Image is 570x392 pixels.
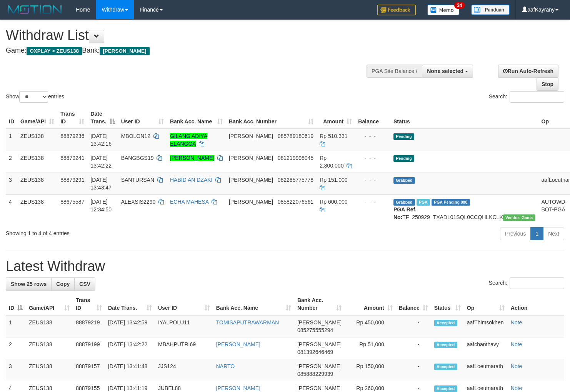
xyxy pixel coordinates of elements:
span: Pending [393,155,414,162]
a: [PERSON_NAME] [216,341,260,347]
select: Showentries [19,91,48,103]
th: Amount: activate to sort column ascending [317,107,355,129]
th: Status: activate to sort column ascending [431,293,464,315]
span: [DATE] 13:42:16 [90,133,112,147]
td: ZEUS138 [17,173,57,194]
td: IYALPOLU11 [155,315,213,337]
span: Grabbed [393,199,415,206]
span: [PERSON_NAME] [297,319,342,326]
span: 88879236 [60,133,84,139]
th: Bank Acc. Number: activate to sort column ascending [226,107,317,129]
a: Next [543,227,564,240]
a: Copy [51,277,75,291]
td: Rp 150,000 [345,359,396,381]
span: [DATE] 13:42:22 [90,155,112,169]
span: 88879291 [60,177,84,183]
th: Balance: activate to sort column ascending [396,293,431,315]
span: Copy 085888229939 to clipboard [297,371,333,377]
a: Stop [537,78,558,91]
span: Grabbed [393,177,415,184]
a: NARTO [216,363,235,369]
span: 34 [454,2,465,9]
td: 2 [6,337,26,359]
td: aafLoeutnarath [464,359,508,381]
a: Previous [500,227,531,240]
div: - - - [358,132,387,140]
td: Rp 51,000 [345,337,396,359]
a: ECHA MAHESA [170,199,208,205]
th: Game/API: activate to sort column ascending [26,293,73,315]
img: panduan.png [471,5,510,15]
a: [PERSON_NAME] [170,155,214,161]
span: Accepted [434,385,457,392]
span: Rp 510.331 [320,133,347,139]
td: [DATE] 13:41:48 [105,359,155,381]
span: Copy 085275555294 to clipboard [297,327,333,333]
th: User ID: activate to sort column ascending [118,107,167,129]
span: Marked by aafpengsreynich [417,199,430,206]
th: Bank Acc. Number: activate to sort column ascending [294,293,345,315]
th: Op: activate to sort column ascending [464,293,508,315]
th: Amount: activate to sort column ascending [345,293,396,315]
a: Show 25 rows [6,277,52,291]
span: SANTURSAN [121,177,154,183]
img: MOTION_logo.png [6,4,64,15]
span: Accepted [434,320,457,326]
span: OXPLAY > ZEUS138 [27,47,82,55]
a: HABID AN DZAKI [170,177,212,183]
span: Copy 085789180619 to clipboard [278,133,313,139]
th: ID: activate to sort column descending [6,293,26,315]
span: Copy 081219998045 to clipboard [278,155,313,161]
td: 88879219 [73,315,105,337]
img: Feedback.jpg [377,5,416,15]
span: [PERSON_NAME] [297,363,342,369]
span: None selected [427,68,463,74]
label: Search: [489,91,564,103]
th: Bank Acc. Name: activate to sort column ascending [167,107,226,129]
span: Copy [56,281,70,287]
td: MBAHPUTRI69 [155,337,213,359]
td: aafThimsokhen [464,315,508,337]
b: PGA Ref. No: [393,206,417,220]
td: [DATE] 13:42:59 [105,315,155,337]
td: ZEUS138 [17,151,57,173]
input: Search: [510,91,564,103]
a: Note [511,319,522,326]
span: Accepted [434,342,457,348]
span: Pending [393,133,414,140]
td: [DATE] 13:42:22 [105,337,155,359]
span: [PERSON_NAME] [297,385,342,391]
th: Trans ID: activate to sort column ascending [73,293,105,315]
span: [PERSON_NAME] [297,341,342,347]
span: [PERSON_NAME] [229,155,273,161]
span: Copy 082285775778 to clipboard [278,177,313,183]
a: Note [511,385,522,391]
td: ZEUS138 [26,337,73,359]
td: ZEUS138 [17,194,57,224]
td: Rp 450,000 [345,315,396,337]
input: Search: [510,277,564,289]
span: Copy 081392646469 to clipboard [297,349,333,355]
label: Search: [489,277,564,289]
a: TOMISAPUTRAWARMAN [216,319,279,326]
th: Balance [355,107,390,129]
td: aafchanthavy [464,337,508,359]
th: Game/API: activate to sort column ascending [17,107,57,129]
div: Showing 1 to 4 of 4 entries [6,226,232,237]
span: Vendor URL: https://trx31.1velocity.biz [503,214,535,221]
td: 1 [6,315,26,337]
span: BANGBGS19 [121,155,154,161]
th: ID [6,107,17,129]
td: - [396,337,431,359]
td: TF_250929_TXADL01SQL0CCQHLKCLK [390,194,538,224]
td: 2 [6,151,17,173]
div: PGA Site Balance / [367,65,422,78]
span: [DATE] 13:43:47 [90,177,112,191]
span: 88879241 [60,155,84,161]
a: Run Auto-Refresh [498,65,558,78]
td: 88879157 [73,359,105,381]
td: 88879199 [73,337,105,359]
td: 3 [6,359,26,381]
span: Show 25 rows [11,281,47,287]
td: ZEUS138 [26,359,73,381]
